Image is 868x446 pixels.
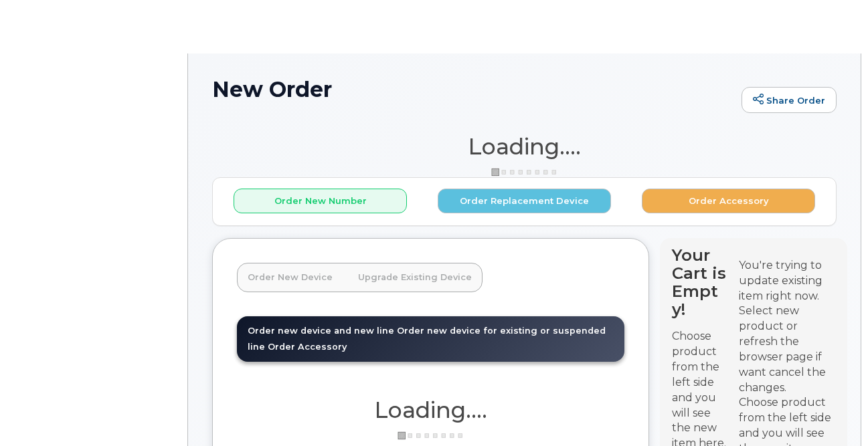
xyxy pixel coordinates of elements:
h1: New Order [212,78,735,101]
a: Upgrade Existing Device [347,263,483,292]
button: Order New Number [234,189,407,213]
h1: Loading.... [212,134,837,158]
div: You're trying to update existing item right now. Select new product or refresh the browser page i... [739,258,835,396]
img: ajax-loader-3a6953c30dc77f0bf724df975f13086db4f4c1262e45940f03d1251963f1bf2e.gif [398,431,464,441]
span: Order new device for existing or suspended line [248,326,606,352]
span: Order Accessory [268,342,347,352]
h1: Loading.... [237,398,624,422]
span: Order new device and new line [248,326,394,336]
h4: Your Cart is Empty! [672,246,726,318]
img: ajax-loader-3a6953c30dc77f0bf724df975f13086db4f4c1262e45940f03d1251963f1bf2e.gif [491,167,558,177]
a: Share Order [742,87,837,114]
button: Order Accessory [642,189,815,213]
button: Order Replacement Device [438,189,611,213]
a: Order New Device [237,263,343,292]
